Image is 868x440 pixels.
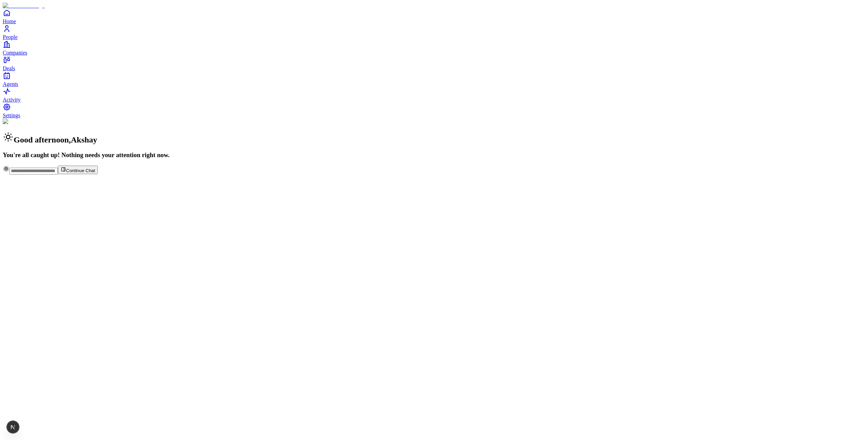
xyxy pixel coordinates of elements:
[3,25,865,40] a: People
[3,165,865,175] div: Continue Chat
[3,65,15,71] span: Deals
[3,3,45,9] img: Item Brain Logo
[3,56,865,71] a: Deals
[3,119,35,125] img: Background
[3,87,865,103] a: Activity
[3,151,865,159] h3: You're all caught up! Nothing needs your attention right now.
[3,9,865,24] a: Home
[3,72,865,87] a: Agents
[3,103,865,118] a: Settings
[3,112,20,118] span: Settings
[3,18,16,24] span: Home
[3,81,18,87] span: Agents
[3,34,18,40] span: People
[3,40,865,56] a: Companies
[58,166,98,174] button: Continue Chat
[3,50,27,56] span: Companies
[3,132,865,145] h2: Good afternoon , Akshay
[3,97,20,103] span: Activity
[66,168,95,173] span: Continue Chat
